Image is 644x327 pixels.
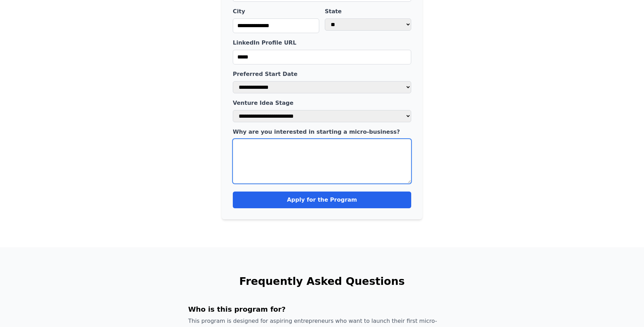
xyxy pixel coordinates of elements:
[233,7,319,16] label: City
[233,39,411,47] label: LinkedIn Profile URL
[188,304,456,314] h3: Who is this program for?
[233,128,411,136] label: Why are you interested in starting a micro-business?
[233,192,411,208] button: Apply for the Program
[233,70,411,78] label: Preferred Start Date
[233,99,411,107] label: Venture Idea Stage
[325,7,411,16] label: State
[105,275,539,288] h2: Frequently Asked Questions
